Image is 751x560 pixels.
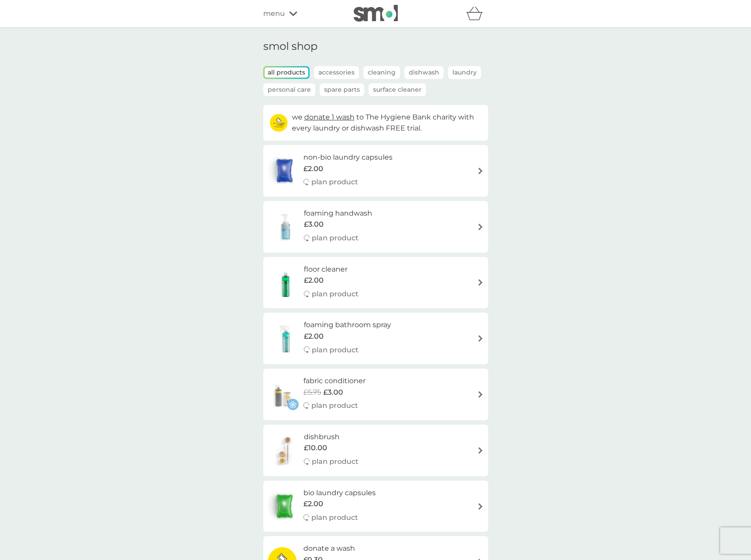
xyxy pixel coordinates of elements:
p: plan product [311,176,358,188]
h6: bio laundry capsules [303,487,376,499]
img: arrow right [477,447,484,454]
h6: foaming bathroom spray [304,319,391,331]
img: foaming bathroom spray [268,323,304,354]
p: plan product [312,288,359,300]
img: arrow right [477,224,484,230]
span: donate 1 wash [304,113,355,121]
h6: donate a wash [303,543,355,554]
button: Laundry [448,66,481,79]
button: Accessories [314,66,359,79]
img: fabric conditioner [268,379,299,410]
h6: floor cleaner [304,264,359,275]
span: £3.00 [304,219,324,230]
p: plan product [312,232,359,244]
img: non-bio laundry capsules [268,155,301,186]
span: £2.00 [303,163,323,175]
h1: smol shop [263,40,488,53]
button: all products [265,67,308,78]
button: Surface Cleaner [369,83,426,96]
img: dishbrush [268,435,304,466]
span: £2.00 [304,275,324,286]
span: menu [263,8,285,19]
span: £3.00 [323,387,343,398]
span: £2.00 [303,498,323,510]
p: plan product [311,400,358,411]
span: £10.00 [304,442,327,454]
button: Dishwash [404,66,444,79]
button: Spare Parts [320,83,364,96]
img: arrow right [477,503,484,510]
button: Cleaning [363,66,400,79]
h6: fabric conditioner [303,375,366,387]
h6: non-bio laundry capsules [303,152,392,163]
img: arrow right [477,168,484,174]
p: plan product [312,344,359,356]
img: smol [354,5,398,22]
p: plan product [311,512,358,523]
img: floor cleaner [268,267,304,298]
img: bio laundry capsules [268,491,301,522]
div: basket [466,5,488,22]
button: Personal Care [263,83,315,96]
span: £2.00 [304,331,324,342]
h6: foaming handwash [304,208,372,219]
img: foaming handwash [268,211,304,242]
img: arrow right [477,391,484,398]
h6: dishbrush [304,431,359,443]
p: plan product [312,456,359,467]
span: £5.75 [303,387,321,398]
img: arrow right [477,279,484,286]
p: we to The Hygiene Bank charity with every laundry or dishwash FREE trial. [292,112,482,134]
img: arrow right [477,335,484,342]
